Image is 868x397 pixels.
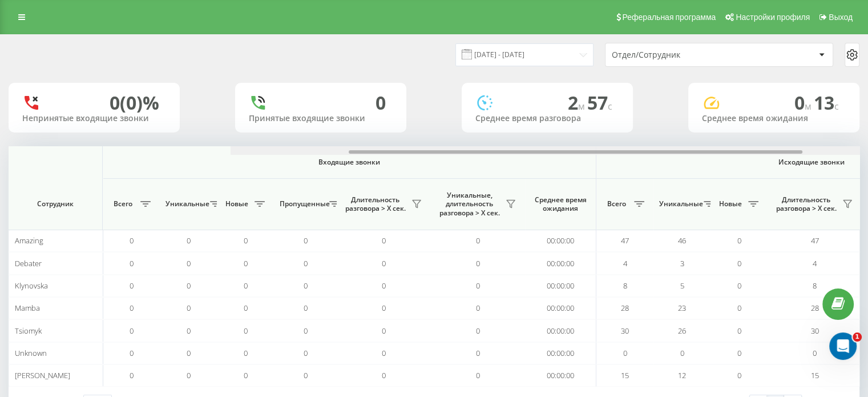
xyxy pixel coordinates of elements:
span: Amazing [15,235,43,246]
span: 0 [680,348,684,358]
span: 0 [737,235,741,246]
span: 0 [737,370,741,380]
span: 12 [678,370,686,380]
span: Среднее время ожидания [534,195,587,213]
td: 00:00:00 [525,364,596,387]
span: 0 [382,348,386,358]
span: 0 [187,258,191,268]
span: 0 [244,326,248,336]
span: 0 [737,348,741,358]
span: Новые [716,199,745,208]
span: 0 [187,370,191,380]
span: Длительность разговора > Х сек. [773,195,839,213]
span: Пропущенные [280,199,326,208]
span: Длительность разговора > Х сек. [342,195,408,213]
span: Debater [15,258,42,268]
span: 0 [130,348,134,358]
span: 0 [130,370,134,380]
span: 0 [737,326,741,336]
span: Klynovska [15,280,48,291]
span: 0 [382,303,386,313]
td: 00:00:00 [525,319,596,342]
span: Всего [108,199,137,208]
span: 30 [621,326,629,336]
span: 0 [244,258,248,268]
span: 0 [244,348,248,358]
span: 47 [621,235,629,246]
span: Tsiomyk [15,326,42,336]
span: 28 [621,303,629,313]
div: Среднее время разговора [475,114,619,123]
span: Уникальные [659,199,700,208]
span: 0 [737,280,741,291]
span: 0 [130,258,134,268]
div: Среднее время ожидания [702,114,846,123]
span: 0 [737,258,741,268]
iframe: Intercom live chat [829,332,857,360]
span: 2 [568,90,587,115]
span: Всего [602,199,631,208]
span: 46 [678,235,686,246]
span: Реферальная программа [622,13,716,22]
span: 0 [244,303,248,313]
span: 0 [130,235,134,246]
span: c [834,100,839,113]
span: 0 [187,235,191,246]
span: 0 [382,326,386,336]
div: 0 (0)% [110,92,159,114]
span: м [805,100,814,113]
span: 57 [587,90,612,115]
span: 8 [813,280,817,291]
span: c [608,100,612,113]
span: 15 [621,370,629,380]
div: Принятые входящие звонки [249,114,393,123]
span: 0 [476,303,480,313]
span: 0 [304,348,308,358]
span: 0 [476,370,480,380]
span: 0 [244,235,248,246]
span: 0 [187,280,191,291]
span: 0 [187,303,191,313]
span: 30 [811,326,819,336]
span: 0 [382,280,386,291]
span: 0 [382,370,386,380]
span: 0 [304,235,308,246]
span: 0 [130,303,134,313]
span: 0 [304,258,308,268]
span: 0 [382,258,386,268]
span: 0 [244,280,248,291]
span: 0 [187,348,191,358]
span: 26 [678,326,686,336]
span: 47 [811,235,819,246]
span: 0 [187,326,191,336]
span: Mamba [15,303,40,313]
span: 0 [304,326,308,336]
span: 15 [811,370,819,380]
span: 4 [623,258,627,268]
span: [PERSON_NAME] [15,370,70,380]
span: 23 [678,303,686,313]
span: 28 [811,303,819,313]
span: 5 [680,280,684,291]
span: 0 [304,280,308,291]
span: 3 [680,258,684,268]
span: 8 [623,280,627,291]
span: Уникальные [165,199,207,208]
td: 00:00:00 [525,230,596,252]
div: Отдел/Сотрудник [612,50,748,60]
span: Сотрудник [18,199,92,208]
span: Уникальные, длительность разговора > Х сек. [437,191,502,218]
span: 13 [814,90,839,115]
span: Входящие звонки [132,158,566,167]
td: 00:00:00 [525,252,596,274]
span: 0 [623,348,627,358]
span: 0 [244,370,248,380]
span: Настройки профиля [736,13,810,22]
div: 0 [376,92,386,114]
span: 0 [304,303,308,313]
span: Выход [829,13,853,22]
span: 0 [794,90,814,115]
span: 0 [476,258,480,268]
div: Непринятые входящие звонки [22,114,166,123]
span: 1 [853,332,862,342]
